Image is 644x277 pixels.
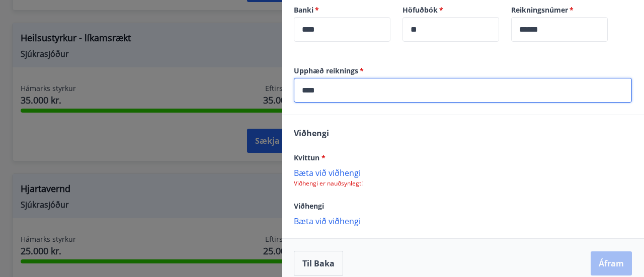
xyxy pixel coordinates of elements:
span: Kvittun [294,153,326,162]
span: Viðhengi [294,128,329,139]
p: Bæta við viðhengi [294,167,632,177]
label: Banki [294,5,390,15]
span: Viðhengi [294,201,324,211]
p: Bæta við viðhengi [294,216,632,226]
button: Til baka [294,251,343,276]
p: Viðhengi er nauðsynlegt! [294,179,632,188]
label: Reikningsnúmer [511,5,608,15]
label: Upphæð reiknings [294,66,632,76]
div: Upphæð reiknings [294,78,632,103]
label: Höfuðbók [403,5,499,15]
